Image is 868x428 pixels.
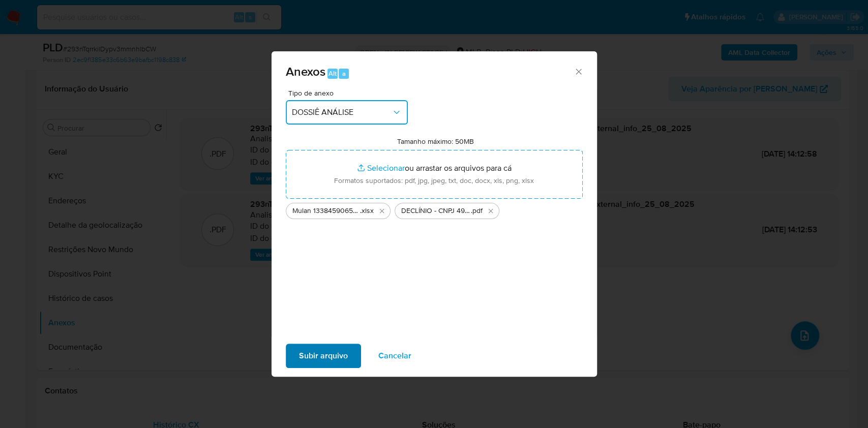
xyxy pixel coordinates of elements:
[574,67,583,76] button: Fechar
[286,199,583,219] ul: Arquivos selecionados
[292,206,360,216] span: Mulan 1338459065_2025_08_21_12_35_38
[485,205,497,217] button: Excluir DECLÍNIO - CNPJ 49966489000140 - LOVEPY COMERCIO DE PRODUTOS DIVERSOS LTDA.pdf
[286,63,325,80] span: Anexos
[288,89,410,97] span: Tipo de anexo
[286,344,361,368] button: Subir arquivo
[401,206,471,216] span: DECLÍNIO - CNPJ 49966489000140 - LOVEPY COMERCIO DE PRODUTOS DIVERSOS LTDA
[292,107,392,117] span: DOSSIÊ ANÁLISE
[299,345,348,367] span: Subir arquivo
[471,206,483,216] span: .pdf
[376,205,388,217] button: Excluir Mulan 1338459065_2025_08_21_12_35_38.xlsx
[286,100,408,125] button: DOSSIÊ ANÁLISE
[378,345,411,367] span: Cancelar
[342,69,346,78] span: a
[360,206,374,216] span: .xlsx
[397,137,474,146] label: Tamanho máximo: 50MB
[365,344,425,368] button: Cancelar
[328,69,337,78] span: Alt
